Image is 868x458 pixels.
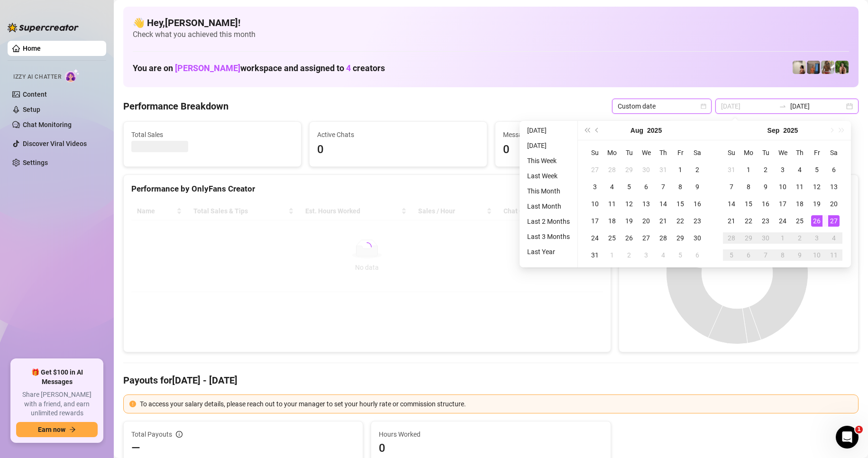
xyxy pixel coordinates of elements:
div: 1 [777,232,788,244]
td: 2025-10-03 [808,229,825,247]
td: 2025-09-14 [723,195,740,212]
td: 2025-09-04 [655,247,672,264]
span: 0 [503,141,665,159]
span: info-circle [176,431,183,438]
button: Choose a year [783,121,798,140]
td: 2025-09-09 [757,178,774,195]
li: [DATE] [523,140,574,151]
td: 2025-08-06 [638,178,655,195]
div: 20 [640,215,652,227]
td: 2025-09-23 [757,212,774,229]
button: Previous month (PageUp) [592,121,603,140]
td: 2025-09-25 [791,212,808,229]
td: 2025-08-15 [672,195,689,212]
button: Last year (Control + left) [582,121,592,140]
div: 10 [589,198,601,210]
a: Chat Monitoring [23,121,72,128]
span: Hours Worked [379,429,603,440]
div: Performance by OnlyFans Creator [131,183,603,195]
div: 11 [606,198,618,210]
div: 6 [640,181,652,192]
div: 25 [606,232,618,244]
td: 2025-09-02 [621,247,638,264]
td: 2025-09-01 [740,161,757,178]
div: 28 [606,164,618,175]
span: Share [PERSON_NAME] with a friend, and earn unlimited rewards [16,390,98,418]
td: 2025-09-18 [791,195,808,212]
a: Settings [23,159,48,166]
td: 2025-08-03 [586,178,603,195]
iframe: Intercom live chat [836,426,859,449]
div: 28 [726,232,737,244]
div: 29 [675,232,686,244]
td: 2025-08-10 [586,195,603,212]
div: 2 [623,249,635,261]
div: 21 [726,215,737,227]
td: 2025-08-28 [655,229,672,247]
div: 13 [640,198,652,210]
td: 2025-09-15 [740,195,757,212]
td: 2025-08-11 [603,195,621,212]
img: AI Chatter [65,69,80,82]
td: 2025-08-24 [586,229,603,247]
div: 9 [760,181,771,192]
div: 18 [794,198,805,210]
div: 29 [623,164,635,175]
td: 2025-10-11 [825,247,842,264]
div: 4 [606,181,618,192]
div: 8 [675,181,686,192]
th: Mo [740,144,757,161]
div: 6 [828,164,840,175]
li: This Week [523,155,574,166]
td: 2025-09-16 [757,195,774,212]
div: 13 [828,181,840,192]
td: 2025-08-13 [638,195,655,212]
div: 4 [794,164,805,175]
td: 2025-08-30 [689,229,706,247]
td: 2025-10-05 [723,247,740,264]
td: 2025-08-31 [723,161,740,178]
div: 7 [658,181,669,192]
td: 2025-09-12 [808,178,825,195]
div: 26 [811,215,822,227]
div: 25 [794,215,805,227]
td: 2025-10-02 [791,229,808,247]
div: 5 [675,249,686,261]
div: 1 [743,164,754,175]
div: 2 [692,164,703,175]
a: Setup [23,106,40,113]
li: Last 2 Months [523,216,574,227]
img: Nathaniel [835,61,849,74]
div: 9 [692,181,703,192]
span: loading [362,242,372,252]
td: 2025-09-03 [774,161,791,178]
td: 2025-08-08 [672,178,689,195]
span: [PERSON_NAME] [175,63,240,73]
td: 2025-09-28 [723,229,740,247]
div: 3 [640,249,652,261]
div: 7 [726,181,737,192]
div: 27 [589,164,601,175]
td: 2025-09-02 [757,161,774,178]
td: 2025-08-26 [621,229,638,247]
td: 2025-09-01 [603,247,621,264]
div: 22 [675,215,686,227]
div: 8 [777,249,788,261]
div: 27 [640,232,652,244]
div: 18 [606,215,618,227]
h4: 👋 Hey, [PERSON_NAME] ! [133,16,849,29]
td: 2025-09-27 [825,212,842,229]
div: 7 [760,249,771,261]
td: 2025-10-01 [774,229,791,247]
div: To access your salary details, please reach out to your manager to set your hourly rate or commis... [140,399,852,409]
td: 2025-10-09 [791,247,808,264]
td: 2025-07-30 [638,161,655,178]
div: 5 [811,164,822,175]
div: 4 [828,232,840,244]
div: 15 [675,198,686,210]
td: 2025-10-10 [808,247,825,264]
span: Active Chats [317,129,479,140]
td: 2025-08-01 [672,161,689,178]
a: Home [23,45,41,52]
input: Start date [721,101,775,111]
